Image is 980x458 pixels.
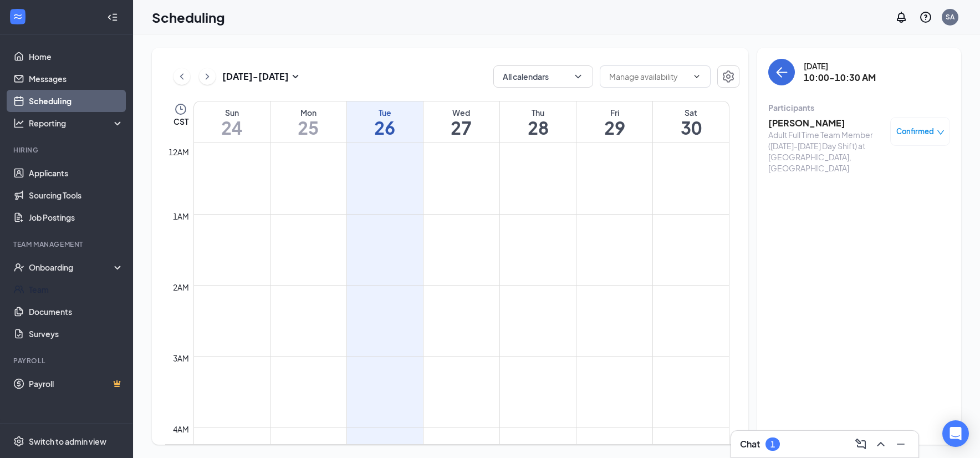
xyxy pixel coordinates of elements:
[194,107,270,118] div: Sun
[270,107,346,118] div: Mon
[770,440,775,449] div: 1
[29,373,124,395] a: PayrollCrown
[768,129,885,174] div: Adult Full Time Team Member ([DATE]-[DATE] Day Shift) at [GEOGRAPHIC_DATA], [GEOGRAPHIC_DATA]
[894,437,907,451] svg: Minimize
[423,101,499,143] a: August 27, 2025
[29,436,106,447] div: Switch to admin view
[740,438,760,450] h3: Chat
[500,107,576,118] div: Thu
[13,240,121,249] div: Team Management
[775,65,788,79] svg: ArrowLeft
[171,352,191,364] div: 3am
[194,101,270,143] a: August 24, 2025
[423,118,499,137] h1: 27
[13,356,121,365] div: Payroll
[107,12,118,23] svg: Collapse
[892,435,910,453] button: Minimize
[717,65,739,88] button: Settings
[29,262,114,273] div: Onboarding
[653,101,729,143] a: August 30, 2025
[347,101,423,143] a: August 26, 2025
[937,129,945,136] span: down
[29,206,124,228] a: Job Postings
[768,102,950,113] div: Participants
[423,107,499,118] div: Wed
[13,145,121,155] div: Hiring
[173,68,190,85] button: ChevronLeft
[174,103,187,116] svg: Clock
[804,60,876,72] div: [DATE]
[493,65,593,88] button: All calendarsChevronDown
[872,435,890,453] button: ChevronUp
[942,420,969,447] div: Open Intercom Messenger
[874,437,887,451] svg: ChevronUp
[609,70,688,83] input: Manage availability
[13,262,24,273] svg: UserCheck
[29,90,124,112] a: Scheduling
[222,70,289,83] h3: [DATE] - [DATE]
[576,101,652,143] a: August 29, 2025
[152,8,225,27] h1: Scheduling
[29,301,124,323] a: Documents
[171,281,191,293] div: 2am
[500,118,576,137] h1: 28
[29,162,124,184] a: Applicants
[13,118,24,129] svg: Analysis
[576,118,652,137] h1: 29
[576,107,652,118] div: Fri
[29,118,124,129] div: Reporting
[194,118,270,137] h1: 24
[199,68,216,85] button: ChevronRight
[29,184,124,206] a: Sourcing Tools
[852,435,870,453] button: ComposeMessage
[270,118,346,137] h1: 25
[347,118,423,137] h1: 26
[289,70,302,83] svg: SmallChevronDown
[173,116,188,127] span: CST
[722,70,735,83] svg: Settings
[171,423,191,435] div: 4am
[29,323,124,345] a: Surveys
[29,278,124,301] a: Team
[29,45,124,68] a: Home
[653,118,729,137] h1: 30
[171,210,191,222] div: 1am
[692,72,701,81] svg: ChevronDown
[166,146,191,158] div: 12am
[854,437,867,451] svg: ComposeMessage
[946,12,955,22] div: SA
[919,11,932,24] svg: QuestionInfo
[13,436,24,447] svg: Settings
[768,59,795,85] button: back-button
[176,70,187,83] svg: ChevronLeft
[29,68,124,90] a: Messages
[202,70,213,83] svg: ChevronRight
[653,107,729,118] div: Sat
[573,71,584,82] svg: ChevronDown
[896,126,934,137] span: Confirmed
[768,117,885,129] h3: [PERSON_NAME]
[500,101,576,143] a: August 28, 2025
[804,72,876,84] h3: 10:00-10:30 AM
[347,107,423,118] div: Tue
[895,11,908,24] svg: Notifications
[12,11,23,22] svg: WorkstreamLogo
[270,101,346,143] a: August 25, 2025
